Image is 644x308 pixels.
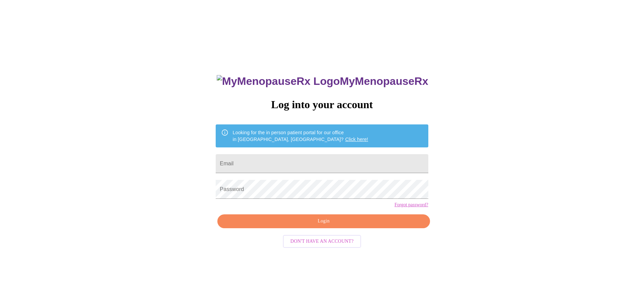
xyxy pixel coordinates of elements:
h3: MyMenopauseRx [217,75,428,88]
img: MyMenopauseRx Logo [217,75,340,88]
span: Login [225,217,422,226]
h3: Log into your account [216,98,428,111]
a: Click here! [345,137,368,142]
a: Don't have an account? [281,238,363,244]
button: Don't have an account? [283,235,361,248]
button: Login [217,214,430,228]
span: Don't have an account? [290,237,354,246]
div: Looking for the in person patient portal for our office in [GEOGRAPHIC_DATA], [GEOGRAPHIC_DATA]? [233,126,368,145]
a: Forgot password? [395,202,428,208]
